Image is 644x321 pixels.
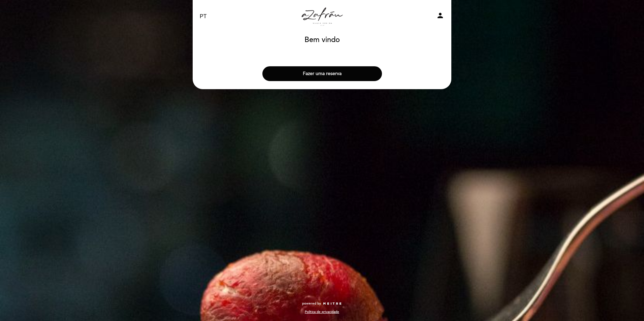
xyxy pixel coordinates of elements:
h1: Bem vindo [304,36,340,44]
button: person [436,11,444,22]
img: MEITRE [323,302,342,306]
a: Política de privacidade [305,310,339,314]
i: person [436,11,444,20]
a: Azafran [280,7,364,26]
span: powered by [302,301,321,306]
button: Fazer uma reserva [262,66,382,81]
a: powered by [302,301,342,306]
